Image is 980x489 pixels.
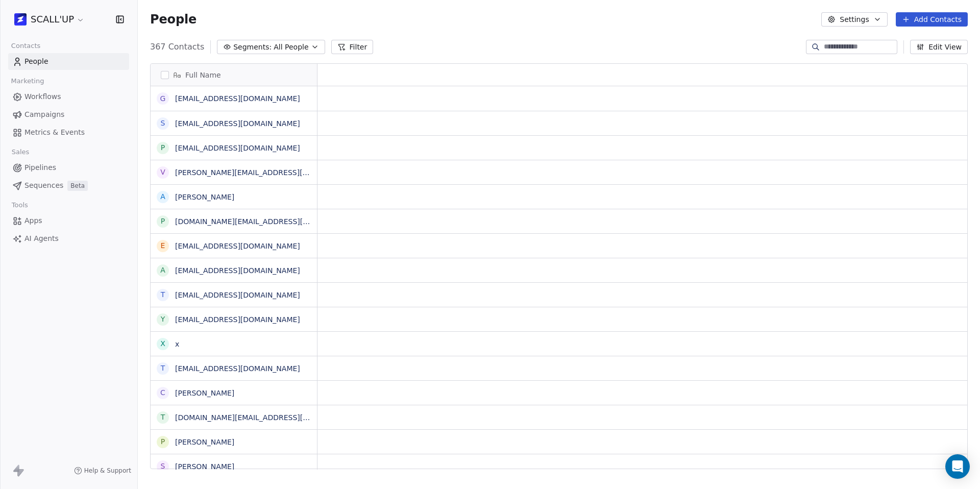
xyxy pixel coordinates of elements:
button: SCALL'UP [12,11,87,28]
a: Workflows [8,88,129,105]
button: Settings [821,12,887,27]
div: t [161,412,165,423]
span: Campaigns [24,109,64,120]
a: [DOMAIN_NAME][EMAIL_ADDRESS][DOMAIN_NAME] [175,413,360,422]
a: [PERSON_NAME] [175,193,234,201]
div: x [160,338,165,349]
span: Workflows [24,91,61,102]
span: All People [274,42,308,53]
div: S [161,461,165,472]
span: Tools [7,198,32,213]
a: Metrics & Events [8,124,129,141]
div: v [160,167,165,178]
span: 367 Contacts [150,41,204,53]
span: People [24,56,48,67]
div: Open Intercom Messenger [945,454,970,479]
a: [PERSON_NAME] [175,389,234,397]
span: AI Agents [24,233,59,244]
span: Pipelines [24,162,56,173]
a: Pipelines [8,159,129,176]
span: Segments: [233,42,272,53]
a: x [175,340,179,348]
div: C [160,387,165,398]
div: t [161,363,165,374]
a: [EMAIL_ADDRESS][DOMAIN_NAME] [175,119,300,128]
a: [PERSON_NAME] [175,438,234,446]
div: p [161,142,165,153]
a: SequencesBeta [8,177,129,194]
img: logo%20scall%20up%202%20(3).png [14,13,27,26]
span: Full Name [185,70,221,80]
div: a [160,265,165,276]
a: [EMAIL_ADDRESS][DOMAIN_NAME] [175,315,300,324]
span: Beta [67,181,88,191]
div: t [161,289,165,300]
span: Marketing [7,74,48,89]
span: Contacts [7,38,45,54]
span: Metrics & Events [24,127,85,138]
div: s [161,118,165,129]
div: g [160,93,166,104]
a: Campaigns [8,106,129,123]
a: [PERSON_NAME] [175,462,234,471]
a: [EMAIL_ADDRESS][DOMAIN_NAME] [175,364,300,373]
a: [EMAIL_ADDRESS][DOMAIN_NAME] [175,291,300,299]
a: [EMAIL_ADDRESS][DOMAIN_NAME] [175,94,300,103]
button: Edit View [910,40,968,54]
span: Apps [24,215,42,226]
span: Sequences [24,180,63,191]
a: [DOMAIN_NAME][EMAIL_ADDRESS][DOMAIN_NAME] [175,217,360,226]
span: SCALL'UP [31,13,74,26]
div: grid [151,86,317,470]
div: p [161,216,165,227]
a: People [8,53,129,70]
a: [EMAIL_ADDRESS][DOMAIN_NAME] [175,144,300,152]
button: Filter [331,40,374,54]
a: [EMAIL_ADDRESS][DOMAIN_NAME] [175,242,300,250]
a: AI Agents [8,230,129,247]
a: [PERSON_NAME][EMAIL_ADDRESS][PERSON_NAME][DOMAIN_NAME] [175,168,419,177]
div: A [160,191,165,202]
div: y [161,314,165,325]
div: Full Name [151,64,317,86]
span: People [150,12,197,27]
a: [EMAIL_ADDRESS][DOMAIN_NAME] [175,266,300,275]
div: e [161,240,165,251]
div: P [161,436,165,447]
a: Apps [8,212,129,229]
a: Help & Support [74,467,131,475]
button: Add Contacts [896,12,968,27]
span: Sales [7,144,34,160]
span: Help & Support [84,467,131,475]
